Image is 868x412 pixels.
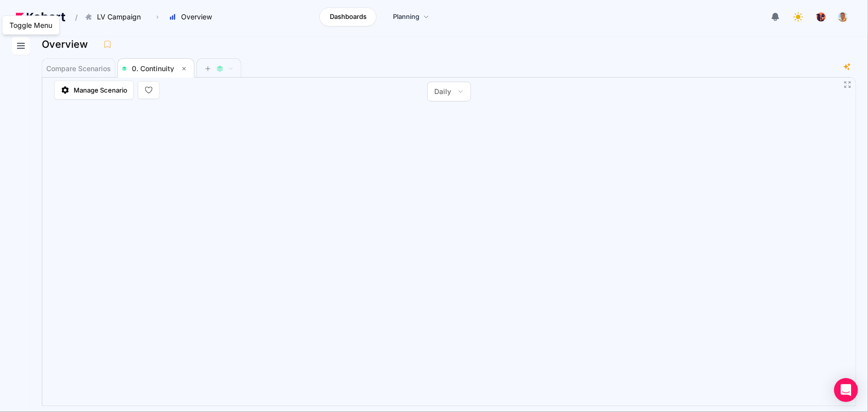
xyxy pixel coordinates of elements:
[16,12,65,21] img: Kohort logo
[844,81,852,89] button: Fullscreen
[54,81,134,100] a: Manage Scenario
[330,12,367,22] span: Dashboards
[181,12,212,22] span: Overview
[164,8,222,25] button: Overview
[132,64,174,73] span: 0. Continuity
[74,85,127,95] span: Manage Scenario
[834,378,858,402] div: Open Intercom Messenger
[435,87,452,97] span: Daily
[46,65,111,72] span: Compare Scenarios
[816,12,826,22] img: logo_TreesPlease_20230726120307121221.png
[154,13,161,21] span: ›
[97,12,141,22] span: LV Campaign
[393,12,419,22] span: Planning
[80,8,151,25] button: LV Campaign
[383,7,440,26] a: Planning
[42,39,94,49] h3: Overview
[7,18,54,32] div: Toggle Menu
[67,12,78,22] span: /
[319,7,377,26] a: Dashboards
[428,82,471,101] button: Daily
